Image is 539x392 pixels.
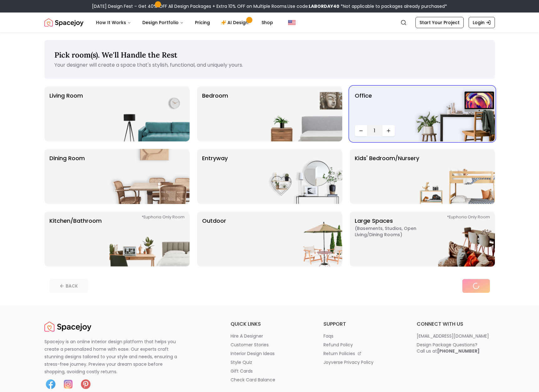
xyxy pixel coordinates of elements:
p: refund policy [323,342,353,348]
a: AI Design [216,16,255,29]
a: joyverse privacy policy [323,359,402,365]
img: Kids' Bedroom/Nursery [415,149,495,204]
p: style quiz [231,359,252,365]
img: Bedroom [262,86,342,141]
a: faqs [323,333,402,339]
img: Spacejoy Logo [44,16,84,29]
p: Your designer will create a space that's stylish, functional, and uniquely yours. [54,61,485,69]
a: Login [469,17,495,28]
img: Outdoor [262,211,342,267]
a: Spacejoy [44,16,84,29]
a: Start Your Project [415,17,464,28]
h6: support [323,320,402,328]
a: [EMAIL_ADDRESS][DOMAIN_NAME] [417,333,495,339]
p: customer stories [231,342,269,348]
button: Decrease quantity [355,125,367,136]
p: hire a designer [231,333,263,339]
b: [PHONE_NUMBER] [437,348,480,354]
img: Kitchen/Bathroom *Euphoria Only [109,211,190,267]
p: Office [355,91,372,123]
img: Instagram icon [62,378,74,390]
span: Pick room(s). We'll Handle the Rest [54,50,177,60]
img: entryway [262,149,342,204]
p: interior design ideas [231,350,275,357]
a: interior design ideas [231,350,309,357]
a: style quiz [231,359,309,365]
p: entryway [202,154,228,199]
p: Large Spaces [355,216,433,262]
a: hire a designer [231,333,309,339]
p: gift cards [231,368,253,374]
img: Dining Room [109,149,190,204]
p: Living Room [49,91,83,136]
p: Kitchen/Bathroom [49,216,102,262]
button: How It Works [91,16,136,29]
h6: quick links [231,320,309,328]
p: Spacejoy is an online interior design platform that helps you create a personalized home with eas... [44,338,185,375]
p: return policies [323,350,355,357]
span: Use code: [287,3,339,9]
p: Outdoor [202,216,226,262]
a: customer stories [231,342,309,348]
nav: Global [44,13,495,33]
a: Spacejoy [44,320,91,333]
a: Shop [257,16,278,29]
p: Bedroom [202,91,228,136]
img: Facebook icon [44,378,57,390]
a: return policies [323,350,402,357]
img: Office [415,86,495,141]
p: faqs [323,333,333,339]
span: 1 [370,127,380,135]
a: check card balance [231,377,309,383]
a: Design Package Questions?Call us at[PHONE_NUMBER] [417,342,495,354]
img: Living Room [109,86,190,141]
img: United States [288,19,296,26]
nav: Main [91,16,278,29]
img: Large Spaces *Euphoria Only [415,211,495,267]
b: LABORDAY40 [309,3,339,9]
a: refund policy [323,342,402,348]
h6: connect with us [417,320,495,328]
p: check card balance [231,377,275,383]
div: Design Package Questions? Call us at [417,342,480,354]
p: Dining Room [49,154,85,199]
button: Design Portfolio [137,16,189,29]
span: ( Basements, Studios, Open living/dining rooms ) [355,225,433,238]
div: [DATE] Design Fest – Get 40% OFF All Design Packages + Extra 10% OFF on Multiple Rooms. [92,3,447,9]
img: Pinterest icon [79,378,92,390]
p: [EMAIL_ADDRESS][DOMAIN_NAME] [417,333,489,339]
a: Pricing [190,16,215,29]
img: Spacejoy Logo [44,320,91,333]
button: Increase quantity [382,125,395,136]
a: gift cards [231,368,309,374]
p: Kids' Bedroom/Nursery [355,154,419,199]
p: joyverse privacy policy [323,359,374,365]
span: *Not applicable to packages already purchased* [339,3,447,9]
